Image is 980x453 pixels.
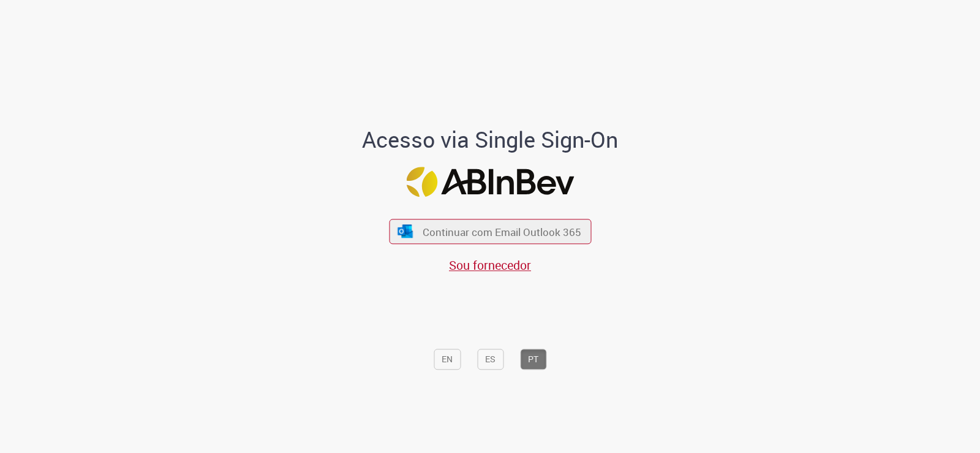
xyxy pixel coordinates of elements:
[320,128,660,153] h1: Acesso via Single Sign-On
[449,257,531,273] a: Sou fornecedor
[477,349,503,370] button: ES
[397,225,414,238] img: ícone Azure/Microsoft 360
[434,349,461,370] button: EN
[406,167,574,197] img: Logo ABInBev
[389,219,591,244] button: ícone Azure/Microsoft 360 Continuar com Email Outlook 365
[520,349,546,370] button: PT
[423,224,581,238] span: Continuar com Email Outlook 365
